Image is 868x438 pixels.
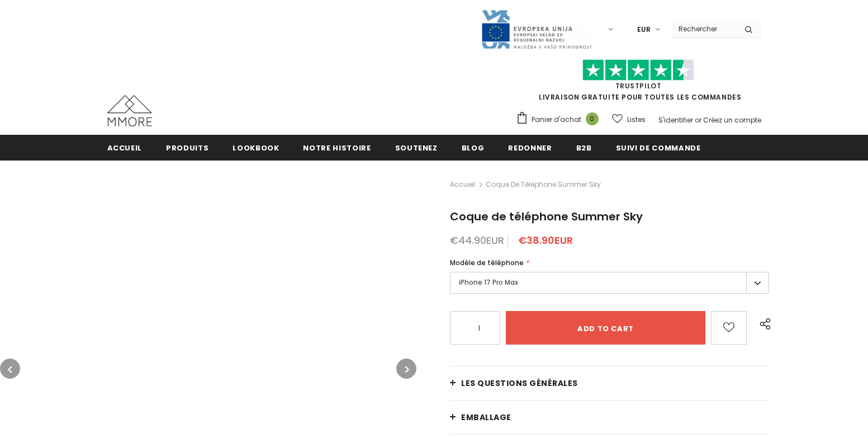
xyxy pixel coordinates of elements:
[166,143,208,153] span: Produits
[461,378,578,389] span: Les questions générales
[508,143,552,153] span: Redonner
[450,366,769,400] a: Les questions générales
[576,135,592,160] a: B2B
[518,233,573,247] span: €38.90EUR
[233,143,279,153] span: Lookbook
[450,258,524,267] span: Modèle de téléphone
[703,115,761,125] a: Créez un compte
[615,81,662,91] a: TrustPilot
[462,135,485,160] a: Blog
[450,401,769,434] a: EMBALLAGE
[486,178,601,191] span: Coque de téléphone Summer Sky
[461,412,511,423] span: EMBALLAGE
[508,135,552,160] a: Redonner
[303,143,371,153] span: Notre histoire
[695,115,701,125] span: or
[506,311,705,345] input: Add to cart
[481,24,592,34] a: Javni Razpis
[516,64,761,102] span: LIVRAISON GRATUITE POUR TOUTES LES COMMANDES
[616,143,701,153] span: Suivi de commande
[107,135,143,160] a: Accueil
[586,112,599,125] span: 0
[303,135,371,160] a: Notre histoire
[233,135,279,160] a: Lookbook
[107,95,152,126] img: Cas MMORE
[395,143,438,153] span: soutenez
[450,272,769,294] label: iPhone 17 Pro Max
[481,9,592,50] img: Javni Razpis
[576,143,592,153] span: B2B
[395,135,438,160] a: soutenez
[450,178,475,191] a: Accueil
[616,135,701,160] a: Suivi de commande
[516,111,604,128] a: Panier d'achat 0
[107,143,143,153] span: Accueil
[637,24,651,35] span: EUR
[658,115,693,125] a: S'identifier
[450,233,504,247] span: €44.90EUR
[166,135,208,160] a: Produits
[672,21,736,37] input: Search Site
[462,143,485,153] span: Blog
[627,114,646,125] span: Listes
[532,114,581,125] span: Panier d'achat
[450,209,643,224] span: Coque de téléphone Summer Sky
[582,59,694,81] img: Faites confiance aux étoiles pilotes
[612,110,646,129] a: Listes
